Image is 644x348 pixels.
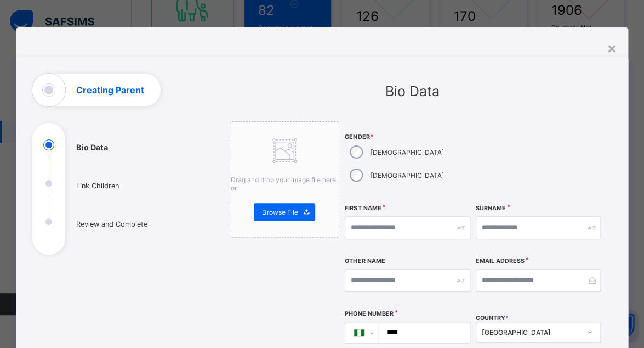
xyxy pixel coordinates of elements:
[345,310,393,317] label: Phone Number
[371,171,444,179] label: [DEMOGRAPHIC_DATA]
[476,257,525,265] label: Email Address
[345,205,381,212] label: First Name
[607,38,617,57] div: ×
[371,148,444,156] label: [DEMOGRAPHIC_DATA]
[482,328,581,336] div: [GEOGRAPHIC_DATA]
[476,315,509,322] span: COUNTRY
[262,208,298,216] span: Browse File
[476,205,506,212] label: Surname
[230,176,335,192] span: Drag and drop your image file here or
[345,257,385,265] label: Other Name
[385,83,440,99] span: Bio Data
[76,86,144,94] h1: Creating Parent
[345,133,470,141] span: Gender
[230,121,339,238] div: Drag and drop your image file here orBrowse File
